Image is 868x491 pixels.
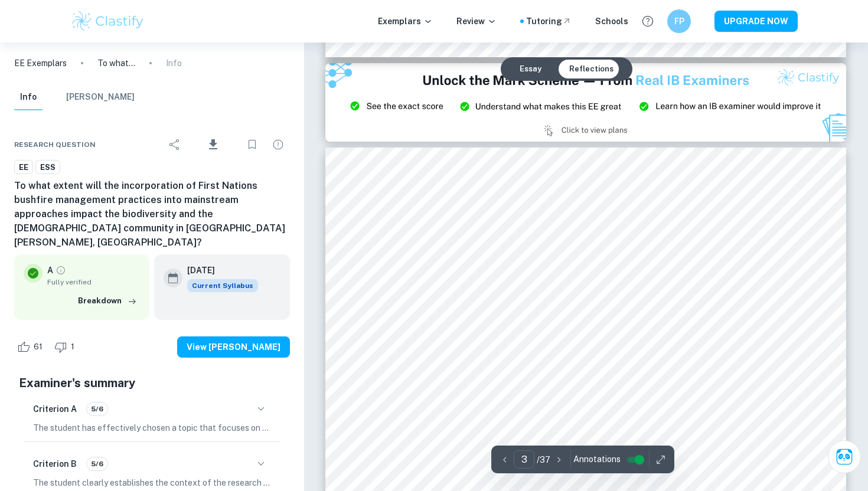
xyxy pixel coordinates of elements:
img: Ad [325,63,846,141]
button: FP [667,9,691,33]
span: 5/6 [87,404,107,414]
div: This exemplar is based on the current syllabus. Feel free to refer to it for inspiration/ideas wh... [187,279,258,292]
span: 1 [64,341,81,353]
p: Info [166,57,182,70]
span: Annotations [573,453,621,466]
h6: [DATE] [187,264,249,277]
span: Current Syllabus [187,279,258,292]
a: Grade fully verified [56,265,66,276]
button: Essay [510,60,551,78]
h6: Criterion B [33,457,77,470]
a: EE [14,160,33,175]
button: Info [14,84,43,110]
p: Exemplars [378,15,433,28]
img: Clastify logo [70,9,145,33]
button: [PERSON_NAME] [66,84,135,110]
p: The student has effectively chosen a topic that focuses on the interaction between human societie... [33,421,271,434]
div: Download [189,129,238,160]
div: Share [163,133,187,156]
button: Help and Feedback [638,11,658,31]
button: Breakdown [75,292,140,310]
h5: Examiner's summary [19,374,285,392]
a: EE Exemplars [14,57,67,70]
a: Schools [595,15,628,28]
div: Bookmark [240,133,264,156]
a: ESS [35,160,60,175]
span: ESS [36,162,60,174]
h6: FP [673,15,686,28]
p: The student clearly establishes the context of the research question within the area of environme... [33,476,271,489]
div: Dislike [51,338,81,356]
span: Research question [14,139,96,150]
span: EE [15,162,32,174]
p: To what extent will the incorporation of First Nations bushfire management practices into mainstr... [97,57,135,70]
h6: Criterion A [33,402,77,415]
p: / 37 [537,453,550,466]
div: Like [14,338,49,356]
p: Review [456,15,497,28]
button: UPGRADE NOW [714,11,798,32]
button: Reflections [560,60,623,78]
a: Tutoring [526,15,572,28]
span: 61 [27,341,49,353]
span: Fully verified [47,277,140,287]
button: View [PERSON_NAME] [177,336,290,358]
h6: To what extent will the incorporation of First Nations bushfire management practices into mainstr... [14,179,290,250]
span: 5/6 [87,459,107,469]
button: Ask Clai [828,440,861,473]
div: Report issue [266,133,290,156]
p: A [47,264,53,277]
